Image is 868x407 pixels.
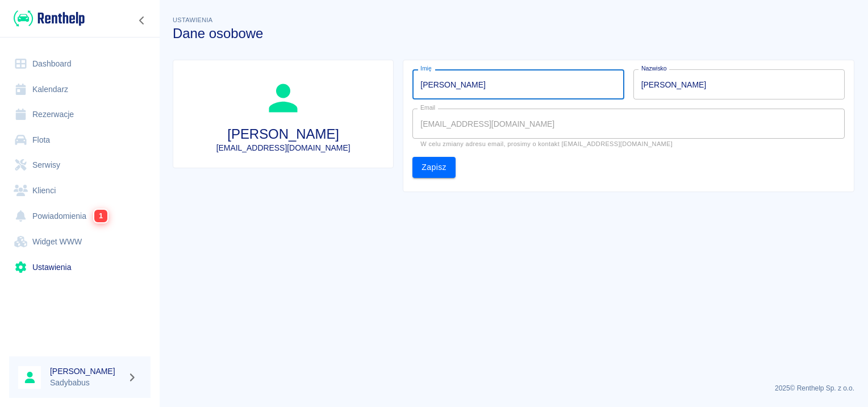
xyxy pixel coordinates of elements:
button: Zapisz [412,157,456,178]
label: Nazwisko [641,64,667,73]
a: Rezerwacje [9,102,151,127]
h6: [PERSON_NAME] [50,366,123,377]
label: Email [420,103,435,112]
p: Sadybabus [50,377,123,389]
a: Klienci [9,178,151,204]
span: 1 [94,210,107,222]
p: [EMAIL_ADDRESS][DOMAIN_NAME] [216,142,350,154]
a: Kalendarz [9,77,151,102]
label: Imię [420,64,432,73]
button: Zwiń nawigację [133,13,151,28]
h3: Dane osobowe [173,26,854,41]
a: Widget WWW [9,229,151,255]
img: Renthelp logo [14,9,85,28]
a: Ustawienia [9,255,151,280]
a: Serwisy [9,152,151,178]
p: W celu zmiany adresu email, prosimy o kontakt [EMAIL_ADDRESS][DOMAIN_NAME] [420,140,837,148]
p: 2025 © Renthelp Sp. z o.o. [173,383,854,393]
a: Powiadomienia1 [9,203,151,229]
h3: [PERSON_NAME] [227,126,339,142]
a: Renthelp logo [9,9,85,28]
a: Flota [9,127,151,153]
span: Ustawienia [173,16,213,23]
a: Dashboard [9,51,151,77]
